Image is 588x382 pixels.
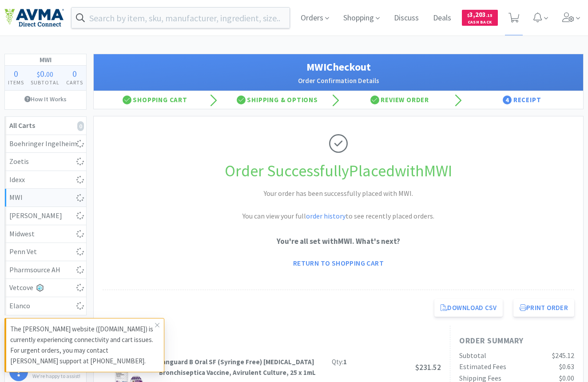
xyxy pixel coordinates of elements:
[5,261,86,279] a: Pharmsource AH
[9,156,82,167] div: Zoetis
[205,188,472,222] h2: Your order has been successfully placed with MWI. You can view your full to see recently placed o...
[5,91,86,107] a: How It Works
[343,358,347,366] strong: 1
[103,158,574,184] h1: Order Successfully Placed with MWI
[486,12,493,18] span: . 15
[94,91,216,109] div: Shopping Cart
[103,334,369,347] h1: Ordered Items
[37,70,40,79] span: $
[306,211,346,220] a: order history
[467,10,493,19] span: 3,203
[5,243,86,261] a: Penn Vet
[103,76,574,86] h2: Order Confirmation Details
[5,189,86,207] a: MWI
[9,210,82,222] div: [PERSON_NAME]
[216,91,339,109] div: Shipping & Options
[77,121,84,131] i: 0
[5,153,86,171] a: Zoetis
[9,300,82,312] div: Elanco
[5,54,86,66] h1: MWI
[9,138,82,150] div: Boehringer Ingelheim
[5,171,86,189] a: Idexx
[103,235,574,247] p: You're all set with MWI . What's next?
[467,12,469,18] span: $
[5,207,86,225] a: [PERSON_NAME]
[10,324,155,366] p: The [PERSON_NAME] website ([DOMAIN_NAME]) is currently experiencing connectivity and cart issues....
[9,192,82,203] div: MWI
[559,362,574,371] span: $0.63
[28,78,63,87] h4: Subtotal
[429,14,455,22] a: Deals
[103,59,574,76] h1: MWI Checkout
[552,351,574,360] span: $245.12
[5,225,86,243] a: Midwest
[4,8,64,27] img: e4e33dab9f054f5782a47901c742baa9_102.png
[459,350,486,362] div: Subtotal
[462,6,498,30] a: $3,203.15Cash Back
[459,361,506,373] div: Estimated Fees
[9,121,35,130] strong: All Carts
[434,299,503,317] a: Download CSV
[40,68,44,79] span: 0
[287,254,390,272] a: Return to Shopping Cart
[72,68,77,79] span: 0
[9,282,82,294] div: Vetcove
[5,279,86,297] a: Vetcove
[28,69,63,78] div: .
[415,362,441,372] span: $231.52
[72,8,290,28] input: Search by item, sku, manufacturer, ingredient, size...
[461,91,584,109] div: Receipt
[5,135,86,153] a: Boehringer Ingelheim
[9,228,82,240] div: Midwest
[459,334,574,347] h1: Order Summary
[338,91,461,109] div: Review Order
[9,246,82,258] div: Penn Vet
[14,68,18,79] span: 0
[5,78,28,87] h4: Items
[513,299,574,317] button: Print Order
[5,117,86,135] a: All Carts0
[390,14,422,22] a: Discuss
[46,70,53,79] span: 00
[63,78,86,87] h4: Carts
[9,174,82,186] div: Idexx
[9,264,82,276] div: Pharmsource AH
[159,358,316,377] strong: Vanguard B Oral SF (Syringe Free) [MEDICAL_DATA] Bronchiseptica Vaccine, Avirulent Culture, 25 x 1mL
[5,297,86,315] a: Elanco
[467,20,493,26] span: Cash Back
[332,357,347,367] div: Qty:
[503,95,512,104] span: 4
